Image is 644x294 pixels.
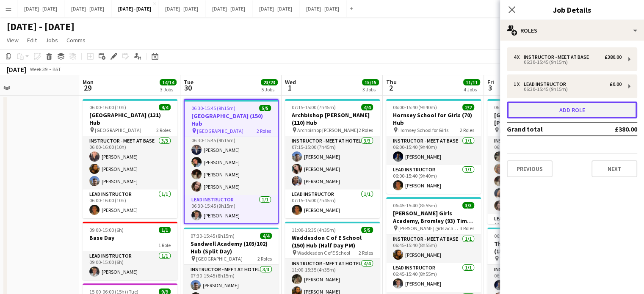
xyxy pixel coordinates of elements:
[191,233,235,239] span: 07:30-15:45 (8h15m)
[460,225,474,231] span: 3 Roles
[159,104,171,110] span: 4/4
[196,256,243,262] span: [GEOGRAPHIC_DATA]
[184,240,279,255] h3: Sandwell Academy (103/102) Hub (Split Day)
[487,240,582,255] h3: The Green School for Girls (150) Hub
[83,99,177,218] app-job-card: 06:00-16:00 (10h)4/4[GEOGRAPHIC_DATA] (131) Hub [GEOGRAPHIC_DATA]2 RolesInstructor - Meet at Base...
[257,128,271,134] span: 2 Roles
[386,209,481,225] h3: [PERSON_NAME] Girls Academy, Bromley (93) Time Attack
[500,4,644,15] h3: Job Details
[83,78,94,86] span: Mon
[393,104,437,110] span: 06:00-15:40 (9h40m)
[386,263,481,292] app-card-role: Lead Instructor1/106:45-15:40 (8h55m)[PERSON_NAME]
[487,136,582,214] app-card-role: Instructor - Meet at Base5/506:00-15:45 (9h45m)[PERSON_NAME][PERSON_NAME][PERSON_NAME][PERSON_NAM...
[81,83,94,93] span: 29
[462,104,474,110] span: 2/2
[66,36,86,44] span: Comms
[507,122,587,136] td: Grand total
[398,225,460,231] span: [PERSON_NAME] girls academy bromley
[500,20,644,41] div: Roles
[487,214,582,243] app-card-role: Lead Instructor1/106:00-15:45 (9h45m)
[487,111,582,126] h3: [GEOGRAPHIC_DATA][PERSON_NAME] (215) Hub
[514,81,524,87] div: 1 x
[359,250,373,256] span: 2 Roles
[185,112,278,127] h3: [GEOGRAPHIC_DATA] (150) Hub
[362,79,379,85] span: 15/15
[53,66,61,72] div: BST
[185,195,278,224] app-card-role: Lead Instructor1/106:30-15:45 (9h15m)[PERSON_NAME]
[285,111,380,126] h3: Archbishop [PERSON_NAME] (110) Hub
[285,99,380,218] app-job-card: 07:15-15:00 (7h45m)4/4Archbishop [PERSON_NAME] (110) Hub Archbishop [PERSON_NAME]2 RolesInstructo...
[284,83,296,93] span: 1
[64,0,111,17] button: [DATE] - [DATE]
[7,36,19,44] span: View
[297,127,358,133] span: Archbishop [PERSON_NAME]
[361,104,373,110] span: 4/4
[292,227,336,233] span: 11:00-15:35 (4h35m)
[285,234,380,249] h3: Waddesdon C of E School (150) Hub (Half Day PM)
[27,36,37,44] span: Edit
[260,233,272,239] span: 4/4
[487,78,494,86] span: Fri
[494,233,538,239] span: 06:00-15:25 (9h25m)
[184,78,193,86] span: Tue
[83,111,177,126] h3: [GEOGRAPHIC_DATA] (131) Hub
[386,99,481,194] div: 06:00-15:40 (9h40m)2/2Hornsey School for Girls (70) Hub Hornsey School for Girls2 RolesInstructor...
[486,83,494,93] span: 3
[507,160,553,177] button: Previous
[587,122,637,136] td: £380.00
[605,54,622,60] div: £380.00
[252,0,299,17] button: [DATE] - [DATE]
[285,136,380,190] app-card-role: Instructor - Meet at Hotel3/307:15-15:00 (7h45m)[PERSON_NAME][PERSON_NAME][PERSON_NAME]
[42,35,61,46] a: Jobs
[185,129,278,195] app-card-role: Instructor - Meet at Base4/406:30-15:45 (9h15m)[PERSON_NAME][PERSON_NAME][PERSON_NAME][PERSON_NAME]
[386,136,481,165] app-card-role: Instructor - Meet at Base1/106:00-15:40 (9h40m)[PERSON_NAME]
[524,81,569,87] div: Lead Instructor
[89,227,124,233] span: 09:00-15:00 (6h)
[393,202,437,209] span: 06:45-15:40 (8h55m)
[299,0,346,17] button: [DATE] - [DATE]
[460,127,474,133] span: 2 Roles
[487,99,582,224] div: 06:00-15:45 (9h45m)6/6[GEOGRAPHIC_DATA][PERSON_NAME] (215) Hub [GEOGRAPHIC_DATA][PERSON_NAME]2 Ro...
[95,127,141,133] span: [GEOGRAPHIC_DATA]
[514,87,622,91] div: 06:30-15:45 (9h15m)
[261,79,278,85] span: 23/23
[464,86,480,93] div: 4 Jobs
[398,127,448,133] span: Hornsey School for Girls
[184,99,279,224] div: 06:30-15:45 (9h15m)5/5[GEOGRAPHIC_DATA] (150) Hub [GEOGRAPHIC_DATA]2 RolesInstructor - Meet at Ba...
[362,86,379,93] div: 3 Jobs
[524,54,592,60] div: Instructor - Meet at Base
[3,35,22,46] a: View
[156,127,171,133] span: 2 Roles
[24,35,40,46] a: Edit
[386,111,481,126] h3: Hornsey School for Girls (70) Hub
[45,36,58,44] span: Jobs
[500,256,554,262] span: The Green School for Girls
[361,227,373,233] span: 5/5
[386,78,397,86] span: Thu
[359,127,373,133] span: 2 Roles
[191,105,235,111] span: 06:30-15:45 (9h15m)
[28,66,49,72] span: Week 39
[257,256,272,262] span: 2 Roles
[83,136,177,190] app-card-role: Instructor - Meet at Base3/306:00-16:00 (10h)[PERSON_NAME][PERSON_NAME][PERSON_NAME]
[160,79,177,85] span: 14/14
[89,104,126,110] span: 06:00-16:00 (10h)
[160,86,176,93] div: 3 Jobs
[285,190,380,218] app-card-role: Lead Instructor1/107:15-15:00 (7h45m)[PERSON_NAME]
[205,0,252,17] button: [DATE] - [DATE]
[500,127,561,133] span: [GEOGRAPHIC_DATA][PERSON_NAME]
[463,79,480,85] span: 11/11
[83,251,177,280] app-card-role: Lead Instructor1/109:00-15:00 (6h)[PERSON_NAME]
[285,78,296,86] span: Wed
[83,222,177,280] app-job-card: 09:00-15:00 (6h)1/1Base Day1 RoleLead Instructor1/109:00-15:00 (6h)[PERSON_NAME]
[158,0,205,17] button: [DATE] - [DATE]
[610,81,622,87] div: £0.00
[17,0,64,17] button: [DATE] - [DATE]
[297,250,350,256] span: Waddesdon C of E School
[111,0,158,17] button: [DATE] - [DATE]
[494,104,538,110] span: 06:00-15:45 (9h45m)
[7,20,75,33] h1: [DATE] - [DATE]
[385,83,397,93] span: 2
